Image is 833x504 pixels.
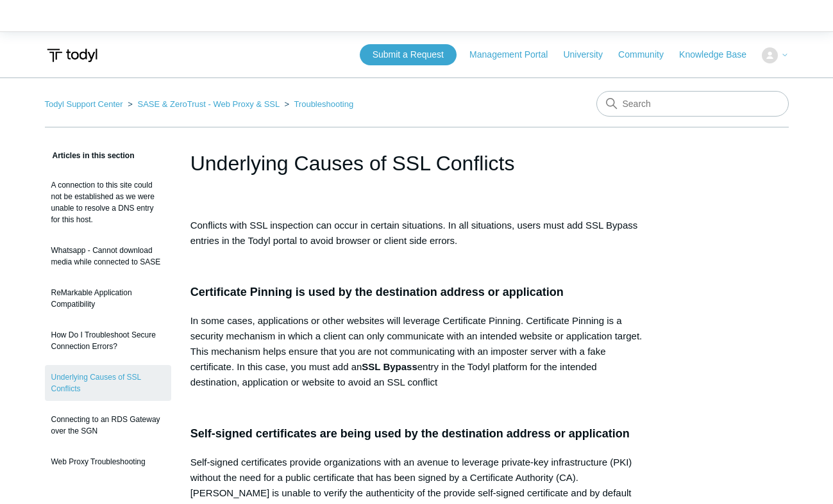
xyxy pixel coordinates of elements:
[469,48,560,61] a: Management Portal
[45,238,171,274] a: Whatsapp - Cannot download media while connected to SASE
[190,425,643,443] h3: Self-signed certificates are being used by the destination address or application
[596,91,789,117] input: Search
[45,323,171,359] a: How Do I Troubleshoot Secure Connection Errors?
[45,407,171,443] a: Connecting to an RDS Gateway over the SGN
[45,450,171,474] a: Web Proxy Troubleshooting
[45,151,135,160] span: Articles in this section
[125,99,282,109] li: SASE & ZeroTrust - Web Proxy & SSL
[45,99,123,109] a: Todyl Support Center
[45,280,171,316] a: ReMarkable Application Compatibility
[360,44,457,65] a: Submit a Request
[45,365,171,401] a: Underlying Causes of SSL Conflicts
[679,48,759,61] a: Knowledge Base
[282,99,353,109] li: Troubleshooting
[362,361,417,372] strong: SSL Bypass
[137,99,279,109] a: SASE & ZeroTrust - Web Proxy & SSL
[618,48,677,61] a: Community
[190,283,643,302] h3: Certificate Pinning is used by the destination address or application
[45,173,171,232] a: A connection to this site could not be established as we were unable to resolve a DNS entry for t...
[190,148,643,179] h1: Underlying Causes of SSL Conflicts
[45,44,99,67] img: Todyl Support Center Help Center home page
[294,99,353,109] a: Troubleshooting
[190,313,643,390] p: In some cases, applications or other websites will leverage Certificate Pinning. Certificate Pinn...
[563,48,615,61] a: University
[190,218,643,248] p: Conflicts with SSL inspection can occur in certain situations. In all situations, users must add ...
[45,99,126,109] li: Todyl Support Center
